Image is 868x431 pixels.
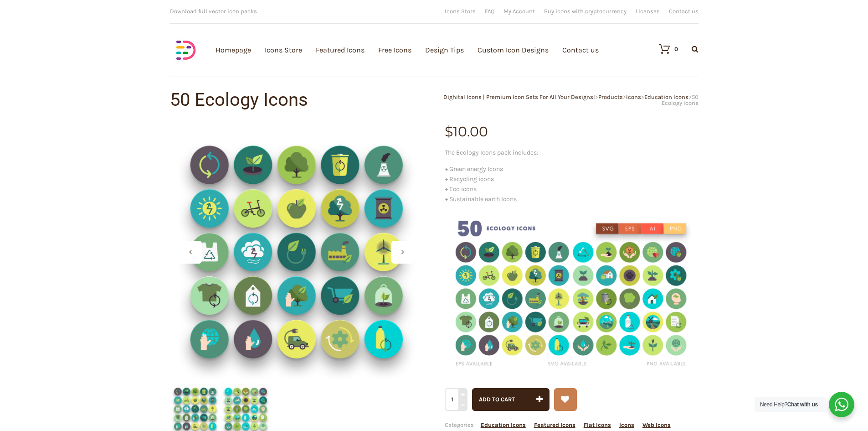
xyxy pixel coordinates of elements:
[170,91,434,109] h1: 50 Ecology Icons
[443,93,595,100] a: Dighital Icons | Premium Icon Sets For All Your Designs!
[503,8,535,14] a: My Account
[170,8,257,15] span: Download full vector icon packs
[642,421,671,428] a: Web Icons
[584,421,611,428] a: Flat Icons
[544,8,627,14] a: Buy icons with cryptocurrency
[534,421,575,428] a: Featured Icons
[445,421,671,428] span: Categories
[445,148,699,158] p: The Ecology Icons pack includes:
[644,93,688,100] a: Education Icons
[434,94,699,106] div: > > > >
[479,396,515,403] span: Add to cart
[445,164,699,204] p: + Green energy Icons + Recycling icons + Eco icons + Sustainable earth Icons
[445,123,453,140] span: $
[619,421,634,428] a: Icons
[760,401,818,408] span: Need Help?
[445,123,488,140] bdi: 10.00
[662,93,699,106] span: 50 Ecology Icons
[669,8,699,14] a: Contact us
[626,93,641,100] a: Icons
[674,46,678,52] div: 0
[636,8,660,14] a: Licenses
[485,8,494,14] a: FAQ
[650,43,678,54] a: 0
[481,421,526,428] a: Education Icons
[445,211,699,374] img: 50 Ecology Icons
[445,8,476,14] a: Icons Store
[170,125,424,379] img: ecology-icons-set-vector-recycling-nature-recycle-green-energy-dgtl _ Shop-2
[787,401,818,408] strong: Chat with us
[472,388,550,411] button: Add to cart
[445,388,466,411] input: Qty
[598,93,623,100] a: Products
